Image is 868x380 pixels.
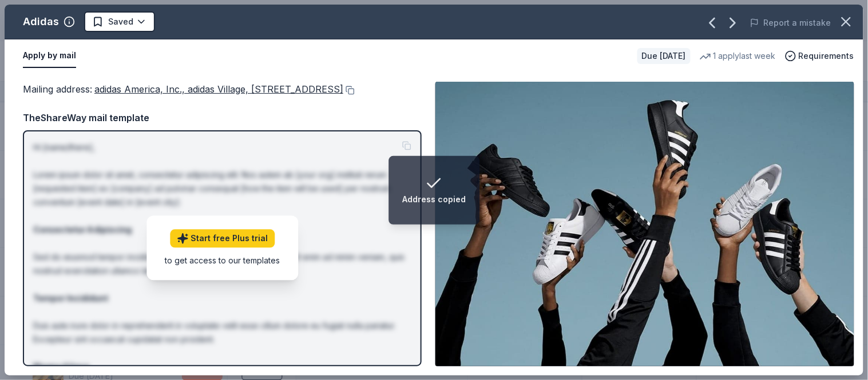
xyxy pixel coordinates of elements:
div: 1 apply last week [700,49,776,63]
span: adidas America, Inc., adidas Village, [STREET_ADDRESS] [94,83,343,95]
button: Requirements [785,49,854,63]
strong: Magna Aliqua [33,362,89,371]
img: Image for Adidas [435,82,854,366]
button: Report a mistake [750,16,831,30]
strong: Tempor Incididunt [33,293,108,303]
div: Mailing address : [23,82,422,97]
div: to get access to our templates [165,255,280,267]
div: Adidas [23,13,59,31]
div: Address copied [402,193,466,206]
span: Requirements [799,49,854,63]
button: Saved [84,11,155,32]
strong: Consectetur Adipiscing [33,225,132,234]
div: Due [DATE] [637,48,691,64]
a: Start free Plus trial [170,230,275,248]
button: Apply by mail [23,44,76,68]
div: TheShareWay mail template [23,110,422,125]
span: Saved [108,15,133,29]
